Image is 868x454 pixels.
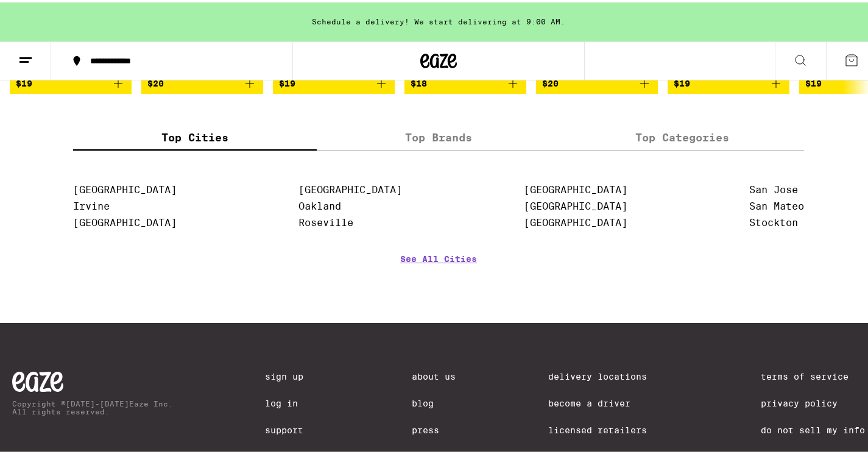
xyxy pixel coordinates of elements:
[12,397,173,413] p: Copyright © [DATE]-[DATE] Eaze Inc. All rights reserved.
[749,198,804,210] a: San Mateo
[317,122,560,148] label: Top Brands
[761,396,865,406] a: Privacy Policy
[560,122,804,148] label: Top Categories
[141,71,263,91] button: Add to bag
[7,9,88,18] span: Hi. Need any help?
[73,198,110,210] a: Irvine
[147,76,164,86] span: $20
[548,369,669,379] a: Delivery Locations
[412,369,456,379] a: About Us
[548,396,669,406] a: Become a Driver
[542,76,559,86] span: $20
[668,71,789,91] button: Add to bag
[73,122,804,149] div: tabs
[16,76,32,86] span: $19
[298,215,353,226] a: Roseville
[536,71,658,91] button: Add to bag
[279,76,295,86] span: $19
[761,423,865,433] a: Do Not Sell My Info
[548,423,669,433] a: Licensed Retailers
[273,71,395,91] button: Add to bag
[411,76,427,86] span: $18
[524,198,627,210] a: [GEOGRAPHIC_DATA]
[524,182,627,193] a: [GEOGRAPHIC_DATA]
[265,369,320,379] a: Sign Up
[298,182,402,193] a: [GEOGRAPHIC_DATA]
[73,122,317,148] label: Top Cities
[412,396,456,406] a: Blog
[805,76,822,86] span: $19
[674,76,690,86] span: $19
[73,215,177,226] a: [GEOGRAPHIC_DATA]
[761,369,865,379] a: Terms of Service
[749,182,798,193] a: San Jose
[524,215,627,226] a: [GEOGRAPHIC_DATA]
[412,423,456,433] a: Press
[265,423,320,433] a: Support
[749,215,798,226] a: Stockton
[298,198,341,210] a: Oakland
[73,182,177,193] a: [GEOGRAPHIC_DATA]
[10,71,132,91] button: Add to bag
[400,252,477,297] a: See All Cities
[404,71,526,91] button: Add to bag
[265,396,320,406] a: Log In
